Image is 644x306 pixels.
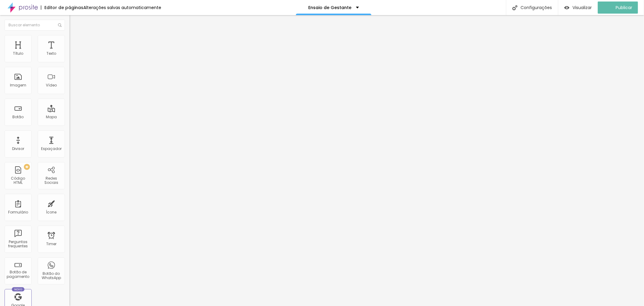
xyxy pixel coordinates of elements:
div: Código HTML [6,176,30,185]
div: Botão do WhatsApp [39,272,63,280]
div: Editor de páginas [41,5,83,10]
p: Ensaio de Gestante [308,5,351,10]
img: view-1.svg [564,5,569,10]
div: Texto [46,51,56,56]
div: Alterações salvas automaticamente [83,5,161,10]
div: Novo [12,287,25,291]
div: Timer [46,242,56,246]
img: Icone [58,23,62,27]
div: Formulário [8,210,28,214]
button: Visualizar [558,2,598,14]
div: Botão [13,115,24,119]
div: Perguntas frequentes [6,240,30,249]
div: Divisor [12,147,24,151]
div: Espaçador [41,147,62,151]
div: Ícone [46,210,57,214]
div: Título [13,51,23,56]
div: Vídeo [46,83,57,87]
iframe: Editor [69,15,644,306]
img: Icone [512,5,517,10]
div: Botão de pagamento [6,270,30,279]
span: Publicar [616,5,632,10]
input: Buscar elemento [5,20,65,31]
span: Visualizar [572,5,592,10]
button: Publicar [598,2,638,14]
div: Imagem [10,83,26,87]
div: Redes Sociais [39,176,63,185]
div: Mapa [46,115,57,119]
